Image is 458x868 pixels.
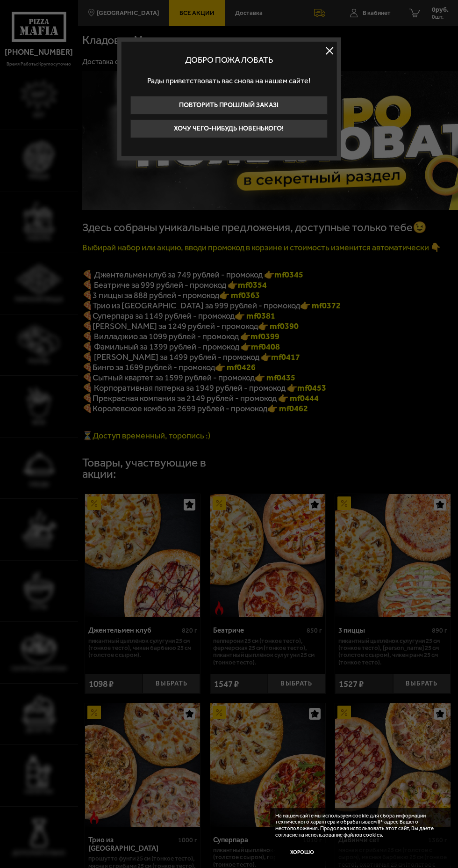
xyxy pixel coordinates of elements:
[140,55,318,66] p: Добро пожаловать
[275,843,329,861] button: Хорошо
[130,119,328,138] button: Хочу чего-нибудь новенького!
[130,96,328,115] button: Повторить прошлый заказ!
[275,813,444,839] p: На нашем сайте мы используем cookie для сбора информации технического характера и обрабатываем IP...
[130,70,328,91] p: Рады приветствовать вас снова на нашем сайте!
